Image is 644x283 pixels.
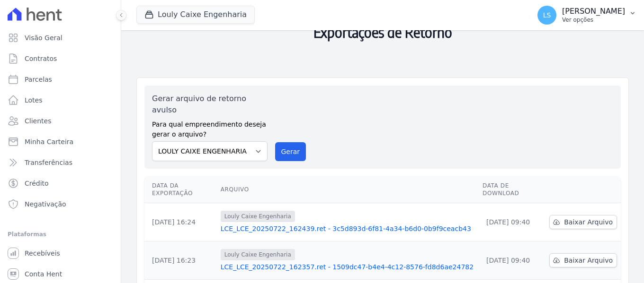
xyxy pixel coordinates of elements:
span: Conta Hent [25,269,62,279]
a: Parcelas [4,70,117,89]
span: Baixar Arquivo [564,217,613,227]
td: [DATE] 16:23 [144,241,217,280]
a: Visão Geral [4,28,117,47]
div: Plataformas [8,229,113,240]
button: Louly Caixe Engenharia [136,6,255,24]
th: Data da Exportação [144,176,217,203]
span: Contratos [25,54,57,63]
button: LS [PERSON_NAME] Ver opções [530,2,644,28]
a: Negativação [4,195,117,214]
td: [DATE] 09:40 [479,203,546,241]
p: [PERSON_NAME] [562,7,625,16]
a: Recebíveis [4,244,117,263]
a: Crédito [4,174,117,193]
a: Transferências [4,153,117,172]
span: Negativação [25,199,66,209]
span: Clientes [25,116,51,126]
p: Ver opções [562,16,625,24]
span: Transferências [25,158,72,167]
th: Data de Download [479,176,546,203]
a: LCE_LCE_20250722_162357.ret - 1509dc47-b4e4-4c12-8576-fd8d6ae24782 [221,262,475,272]
span: Lotes [25,95,43,105]
td: [DATE] 16:24 [144,203,217,241]
label: Para qual empreendimento deseja gerar o arquivo? [152,116,268,139]
a: Minha Carteira [4,132,117,151]
span: Louly Caixe Engenharia [221,211,295,222]
span: Visão Geral [25,33,63,43]
a: Lotes [4,91,117,110]
span: Minha Carteira [25,137,73,146]
a: Baixar Arquivo [549,253,617,267]
span: Baixar Arquivo [564,256,613,265]
td: [DATE] 09:40 [479,241,546,280]
a: LCE_LCE_20250722_162439.ret - 3c5d893d-6f81-4a34-b6d0-0b9f9ceacb43 [221,224,475,233]
label: Gerar arquivo de retorno avulso [152,93,268,116]
a: Baixar Arquivo [549,215,617,229]
th: Arquivo [217,176,479,203]
button: Gerar [275,142,306,161]
span: Louly Caixe Engenharia [221,249,295,260]
a: Contratos [4,49,117,68]
span: Parcelas [25,75,52,84]
span: LS [543,12,551,18]
a: Clientes [4,111,117,130]
span: Recebíveis [25,249,60,258]
span: Crédito [25,179,49,188]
